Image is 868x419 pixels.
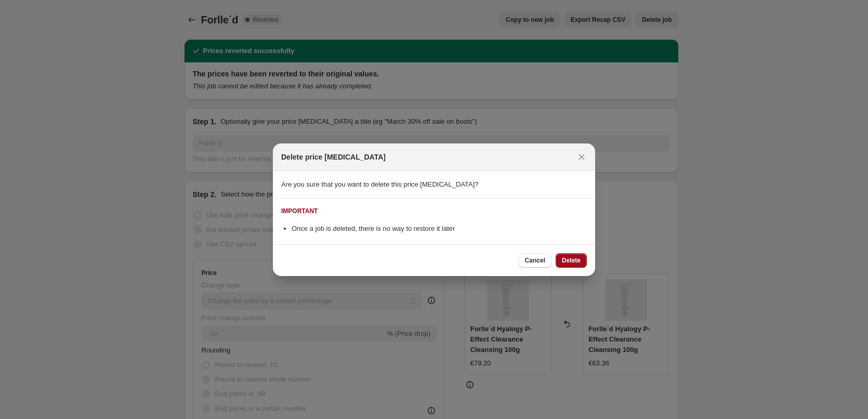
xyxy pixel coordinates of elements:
span: Delete [562,256,581,265]
span: Cancel [525,256,545,265]
button: Delete [556,253,587,268]
button: Close [574,150,589,164]
h2: Delete price [MEDICAL_DATA] [281,152,386,162]
button: Cancel [519,253,551,268]
div: IMPORTANT [281,207,318,215]
li: Once a job is deleted, there is no way to restore it later [292,224,587,234]
span: Are you sure that you want to delete this price [MEDICAL_DATA]? [281,180,479,188]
